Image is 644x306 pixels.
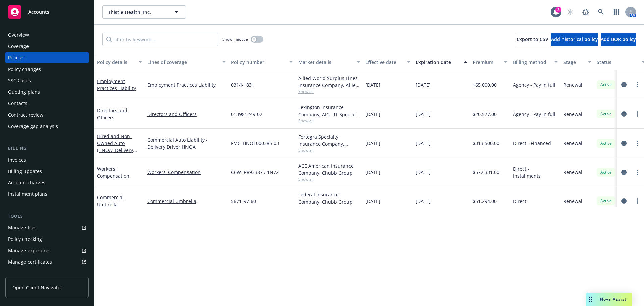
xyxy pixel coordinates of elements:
div: Manage certificates [8,257,52,267]
div: Stage [563,59,584,66]
a: Contract review [5,110,89,120]
span: $20,577.00 [473,111,497,118]
span: Show all [298,118,360,124]
button: Thistle Health, Inc. [102,5,186,19]
div: Manage exposures [8,245,51,256]
a: more [633,110,641,118]
span: Agency - Pay in full [513,111,555,118]
a: Commercial Auto Liability - Delivery Driver HNOA [147,136,226,150]
a: Employment Practices Liability [97,78,136,91]
div: SSC Cases [8,75,31,86]
span: - Delivery Driver HNOA [97,147,137,161]
button: Stage [560,54,594,70]
span: Nova Assist [600,296,627,302]
div: Expiration date [416,59,460,66]
a: Manage exposures [5,245,89,256]
span: Thistle Health, Inc. [108,9,166,16]
a: more [633,81,641,89]
span: C6WLR893387 / 1N72 [231,169,279,176]
a: Coverage gap analysis [5,121,89,132]
div: Effective date [365,59,403,66]
a: Billing updates [5,166,89,177]
span: 5671-97-60 [231,198,256,205]
button: Add historical policy [551,33,598,46]
div: Policy changes [8,64,41,75]
button: Effective date [363,54,413,70]
span: Agency - Pay in full [513,81,555,88]
a: SSC Cases [5,75,89,86]
button: Lines of coverage [145,54,228,70]
span: $313,500.00 [473,140,499,147]
div: Market details [298,59,353,66]
span: Direct - Financed [513,140,551,147]
div: Policies [8,52,25,63]
div: Coverage gap analysis [8,121,58,132]
span: [DATE] [416,111,431,118]
span: Active [599,169,613,175]
div: Tools [5,213,89,220]
button: Billing method [510,54,560,70]
span: [DATE] [365,140,380,147]
div: ACE American Insurance Company, Chubb Group [298,162,360,176]
button: Nova Assist [586,293,632,306]
button: Policy details [94,54,145,70]
a: circleInformation [620,81,628,89]
div: Billing method [513,59,550,66]
span: [DATE] [365,198,380,205]
span: $572,331.00 [473,169,499,176]
span: [DATE] [365,169,380,176]
a: more [633,139,641,147]
span: [DATE] [416,169,431,176]
a: circleInformation [620,139,628,147]
span: Active [599,82,613,88]
div: Policy checking [8,234,42,245]
span: Open Client Navigator [12,284,62,291]
a: Overview [5,30,89,40]
a: Manage files [5,222,89,233]
div: Overview [8,30,29,40]
button: Export to CSV [517,33,548,46]
div: Installment plans [8,189,47,200]
span: Direct [513,198,526,205]
button: Expiration date [413,54,470,70]
a: circleInformation [620,168,628,176]
a: Switch app [610,5,623,19]
a: Manage certificates [5,257,89,267]
span: Renewal [563,169,582,176]
span: Active [599,140,613,146]
a: Invoices [5,155,89,165]
span: 013981249-02 [231,111,262,118]
span: [DATE] [365,111,380,118]
a: Quoting plans [5,87,89,97]
span: Show inactive [222,36,248,42]
span: Direct - Installments [513,165,558,179]
span: [DATE] [365,81,380,88]
a: Installment plans [5,189,89,200]
a: Policies [5,52,89,63]
span: Show all [298,176,360,182]
a: more [633,197,641,205]
a: Accounts [5,3,89,21]
a: Hired and Non-Owned Auto (HNOA) [97,133,133,161]
a: circleInformation [620,110,628,118]
a: Manage claims [5,268,89,279]
span: Add BOR policy [601,36,636,42]
a: Commercial Umbrella [97,194,124,208]
a: circleInformation [620,197,628,205]
div: Manage files [8,222,37,233]
div: Lines of coverage [147,59,218,66]
a: Policy checking [5,234,89,245]
div: Premium [473,59,500,66]
span: Renewal [563,140,582,147]
span: Export to CSV [517,36,548,42]
span: FMC-HNO1000385-03 [231,140,279,147]
a: Directors and Officers [97,107,127,121]
div: Manage claims [8,268,42,279]
div: Invoices [8,155,26,165]
a: Directors and Officers [147,111,226,118]
span: Active [599,198,613,204]
span: Show all [298,205,360,211]
div: Drag to move [586,293,595,306]
span: [DATE] [416,81,431,88]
